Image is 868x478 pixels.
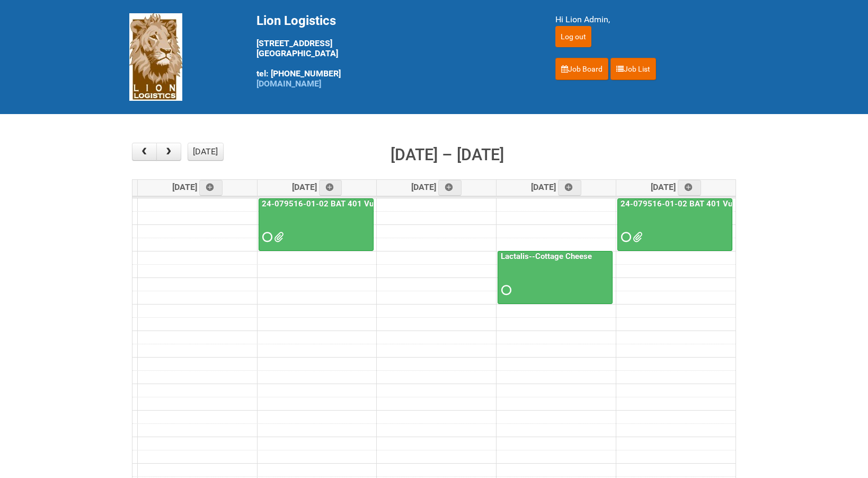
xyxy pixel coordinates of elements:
div: Hi Lion Admin, [555,13,739,26]
span: [DATE] [411,182,462,192]
a: Add an event [438,180,462,196]
span: Requested [501,286,509,294]
a: 24-079516-01-02 BAT 401 Vuse Box RCT [259,198,374,251]
div: [STREET_ADDRESS] [GEOGRAPHIC_DATA] tel: [PHONE_NUMBER] [256,13,529,89]
button: [DATE] [188,143,224,161]
a: Lactalis--Cottage Cheese [498,251,613,304]
a: Lion Logistics [129,51,182,62]
a: Add an event [199,180,223,196]
input: Log out [555,26,591,47]
a: Add an event [319,180,342,196]
a: Add an event [678,180,701,196]
span: [DATE] [292,182,342,192]
a: Job List [610,58,656,80]
span: GROUP 1000.jpg 24-079516-01 BAT 401 Vuse Box RCT - Address File - 5th Batch 10.2.xlsx RAIBAT Vuse... [633,233,640,241]
a: Add an event [558,180,581,196]
h2: [DATE] – [DATE] [391,143,504,167]
span: [DATE] [651,182,701,192]
a: Lactalis--Cottage Cheese [499,251,594,261]
span: Lion Logistics [256,13,336,28]
span: Requested [262,233,270,241]
a: [DOMAIN_NAME] [256,79,321,89]
span: [DATE] [172,182,223,192]
a: 24-079516-01-02 BAT 401 Vuse Box RCT [618,199,776,208]
span: Requested [621,233,628,241]
img: Lion Logistics [129,13,182,101]
a: Job Board [555,58,608,80]
a: 24-079516-01-02 BAT 401 Vuse Box RCT [260,199,418,208]
a: 24-079516-01-02 BAT 401 Vuse Box RCT [617,198,733,251]
span: [DATE] [531,182,581,192]
span: GROUP 1000.jpg 24-079516-01 BAT 401 Vuse Box RCT - Address File - 4th Batch 9.30.xlsx RAIBAT Vuse... [274,233,281,241]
